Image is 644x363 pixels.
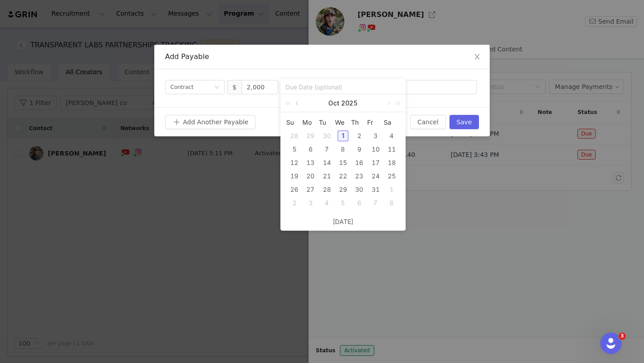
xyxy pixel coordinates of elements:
div: 18 [386,157,397,168]
td: September 28, 2025 [286,129,302,143]
th: Mon [302,116,318,129]
div: 1 [386,184,397,195]
td: October 30, 2025 [351,183,367,196]
div: 28 [322,184,332,195]
td: November 6, 2025 [351,196,367,210]
span: Th [351,118,367,127]
td: October 18, 2025 [384,156,400,169]
td: October 20, 2025 [302,169,318,183]
div: 10 [370,144,381,155]
div: 31 [370,184,381,195]
div: 6 [305,144,316,155]
td: October 15, 2025 [335,156,351,169]
div: 8 [338,144,348,155]
div: 4 [322,198,332,208]
div: 24 [370,171,381,181]
th: Wed [335,116,351,129]
td: October 27, 2025 [302,183,318,196]
a: Oct [327,94,340,112]
span: Tu [319,118,335,127]
span: Fr [367,118,383,127]
a: Previous month (PageUp) [294,94,302,112]
div: 3 [370,131,381,141]
th: Sat [384,116,400,129]
div: 4 [386,131,397,141]
td: October 14, 2025 [319,156,335,169]
td: October 4, 2025 [384,129,400,143]
td: October 2, 2025 [351,129,367,143]
td: October 12, 2025 [286,156,302,169]
td: November 3, 2025 [302,196,318,210]
div: 28 [289,131,300,141]
td: October 9, 2025 [351,143,367,156]
a: [DATE] [333,213,353,230]
div: 2 [354,131,364,141]
th: Tue [319,116,335,129]
button: Add Another Payable [165,115,255,129]
td: October 16, 2025 [351,156,367,169]
div: 14 [322,157,332,168]
td: October 5, 2025 [286,143,302,156]
span: We [335,118,351,127]
td: October 1, 2025 [335,129,351,143]
td: October 17, 2025 [367,156,383,169]
div: 17 [370,157,381,168]
div: 26 [289,184,300,195]
span: Mo [302,118,318,127]
iframe: Intercom live chat [600,333,622,354]
div: 30 [322,131,332,141]
td: October 10, 2025 [367,143,383,156]
td: November 4, 2025 [319,196,335,210]
span: 3 [619,333,626,340]
td: October 7, 2025 [319,143,335,156]
td: October 6, 2025 [302,143,318,156]
div: Contract [170,80,194,94]
span: Su [286,118,302,127]
td: October 29, 2025 [335,183,351,196]
div: 3 [305,198,316,208]
td: October 22, 2025 [335,169,351,183]
td: October 26, 2025 [286,183,302,196]
td: November 7, 2025 [367,196,383,210]
a: Next year (Control + right) [390,94,402,112]
div: 7 [370,198,381,208]
a: 2025 [340,94,359,112]
td: October 24, 2025 [367,169,383,183]
button: Close [465,45,490,70]
div: 16 [354,157,364,168]
div: 22 [338,171,348,181]
div: 13 [305,157,316,168]
td: September 29, 2025 [302,129,318,143]
td: October 21, 2025 [319,169,335,183]
div: 5 [338,198,348,208]
td: November 5, 2025 [335,196,351,210]
td: November 1, 2025 [384,183,400,196]
a: Next month (PageDown) [384,94,392,112]
th: Thu [351,116,367,129]
i: icon: close [474,53,481,60]
div: 23 [354,171,364,181]
i: icon: down [214,84,220,91]
div: 1 [338,131,348,141]
button: Cancel [410,115,445,129]
div: 9 [354,144,364,155]
td: October 25, 2025 [384,169,400,183]
th: Sun [286,116,302,129]
a: Last year (Control + left) [284,94,296,112]
div: 11 [386,144,397,155]
div: 20 [305,171,316,181]
td: September 30, 2025 [319,129,335,143]
div: 7 [322,144,332,155]
span: Sa [384,118,400,127]
input: Due Date (optional) [285,82,401,92]
div: 25 [386,171,397,181]
div: 6 [354,198,364,208]
td: October 28, 2025 [319,183,335,196]
div: 27 [305,184,316,195]
td: October 13, 2025 [302,156,318,169]
td: October 3, 2025 [367,129,383,143]
div: 8 [386,198,397,208]
td: November 2, 2025 [286,196,302,210]
div: 29 [338,184,348,195]
div: 19 [289,171,300,181]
